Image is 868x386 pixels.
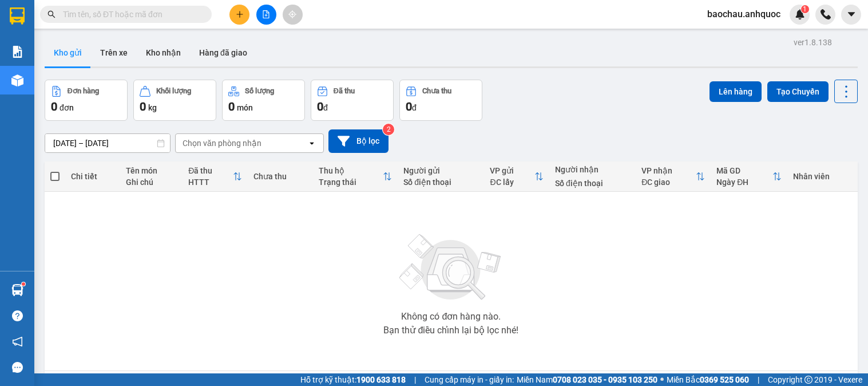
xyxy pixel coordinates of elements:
[45,80,128,121] button: Đơn hàng0đơn
[288,10,296,18] span: aim
[425,373,514,386] span: Cung cấp máy in - giấy in:
[317,100,323,113] span: 0
[636,162,711,192] th: Toggle SortBy
[412,103,417,112] span: đ
[190,39,256,66] button: Hàng đã giao
[313,162,398,192] th: Toggle SortBy
[11,284,23,296] img: warehouse-icon
[188,166,233,175] div: Đã thu
[667,373,749,386] span: Miền Bắc
[383,124,394,135] sup: 2
[700,375,749,384] strong: 0369 525 060
[716,178,772,187] div: Ngày ĐH
[334,87,355,95] div: Đã thu
[490,166,534,175] div: VP gửi
[710,81,762,102] button: Lên hàng
[422,87,451,95] div: Chưa thu
[47,10,56,18] span: search
[45,39,91,66] button: Kho gửi
[795,9,805,19] img: icon-new-feature
[45,134,170,152] input: Select a date range.
[555,165,630,174] div: Người nhận
[403,166,478,175] div: Người gửi
[126,178,177,187] div: Ghi chú
[394,227,508,308] img: svg+xml;base64,PHN2ZyBjbGFzcz0ibGlzdC1wbHVnX19zdmciIHhtbG5zPSJodHRwOi8vd3d3LnczLm9yZy8yMDAwL3N2Zy...
[793,172,851,181] div: Nhân viên
[517,373,657,386] span: Miền Nam
[323,103,328,112] span: đ
[399,80,482,121] button: Chưa thu0đ
[228,100,235,113] span: 0
[222,80,305,121] button: Số lượng0món
[307,139,316,148] svg: open
[767,81,829,102] button: Tạo Chuyến
[794,36,832,49] div: ver 1.8.138
[803,5,807,13] span: 1
[804,376,812,384] span: copyright
[156,87,191,95] div: Khối lượng
[758,373,759,386] span: |
[711,162,787,192] th: Toggle SortBy
[403,178,478,187] div: Số điện thoại
[68,87,99,95] div: Đơn hàng
[126,166,177,175] div: Tên món
[12,336,23,347] span: notification
[133,80,216,121] button: Khối lượng0kg
[311,80,394,121] button: Đã thu0đ
[137,39,190,66] button: Kho nhận
[553,375,657,384] strong: 0708 023 035 - 0935 103 250
[846,9,857,19] span: caret-down
[414,373,416,386] span: |
[283,5,303,25] button: aim
[641,178,696,187] div: ĐC giao
[256,5,276,25] button: file-add
[383,326,518,335] div: Bạn thử điều chỉnh lại bộ lọc nhé!
[555,179,630,188] div: Số điện thoại
[262,10,270,18] span: file-add
[183,162,248,192] th: Toggle SortBy
[253,172,307,181] div: Chưa thu
[245,87,274,95] div: Số lượng
[328,129,389,153] button: Bộ lọc
[841,5,861,25] button: caret-down
[51,100,57,113] span: 0
[401,312,501,321] div: Không có đơn hàng nào.
[490,178,534,187] div: ĐC lấy
[484,162,549,192] th: Toggle SortBy
[148,103,157,112] span: kg
[11,74,23,86] img: warehouse-icon
[406,100,412,113] span: 0
[716,166,772,175] div: Mã GD
[237,103,253,112] span: món
[641,166,696,175] div: VP nhận
[10,7,25,25] img: logo-vxr
[821,9,831,19] img: phone-icon
[319,178,383,187] div: Trạng thái
[140,100,146,113] span: 0
[698,7,790,21] span: baochau.anhquoc
[22,282,25,286] sup: 1
[63,8,198,21] input: Tìm tên, số ĐT hoặc mã đơn
[12,362,23,373] span: message
[801,5,809,13] sup: 1
[60,103,74,112] span: đơn
[91,39,137,66] button: Trên xe
[71,172,114,181] div: Chi tiết
[183,137,261,149] div: Chọn văn phòng nhận
[319,166,383,175] div: Thu hộ
[236,10,244,18] span: plus
[660,377,664,382] span: ⚪️
[12,310,23,321] span: question-circle
[188,178,233,187] div: HTTT
[300,373,406,386] span: Hỗ trợ kỹ thuật:
[11,46,23,58] img: solution-icon
[356,375,406,384] strong: 1900 633 818
[229,5,249,25] button: plus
